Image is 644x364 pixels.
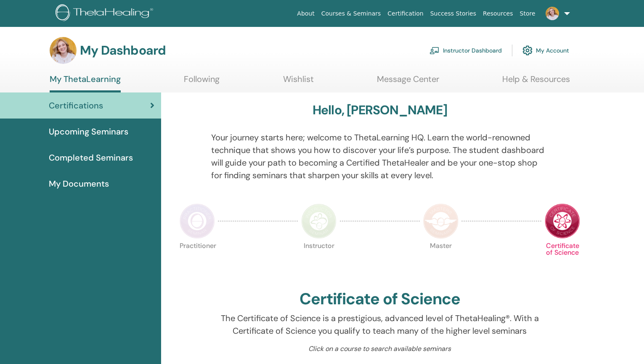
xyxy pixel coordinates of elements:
img: Practitioner [180,203,215,239]
img: chalkboard-teacher.svg [429,47,440,54]
span: My Documents [49,177,109,190]
p: Instructor [301,243,337,278]
a: Following [184,74,220,90]
h3: Hello, [PERSON_NAME] [313,103,447,118]
a: Certification [384,6,427,21]
h2: Certificate of Science [299,290,460,309]
p: Your journey starts here; welcome to ThetaLearning HQ. Learn the world-renowned technique that sh... [211,131,549,182]
p: Certificate of Science [545,243,580,278]
a: Courses & Seminars [318,6,384,21]
img: default.jpg [50,37,77,64]
a: Wishlist [283,74,314,90]
img: Master [423,203,458,239]
p: The Certificate of Science is a prestigious, advanced level of ThetaHealing®. With a Certificate ... [211,312,549,337]
h3: My Dashboard [80,43,166,58]
span: Upcoming Seminars [49,125,128,138]
img: Instructor [301,203,337,239]
a: Store [517,6,539,21]
p: Click on a course to search available seminars [211,344,549,354]
a: Help & Resources [502,74,570,90]
span: Certifications [49,99,103,112]
a: Message Center [377,74,439,90]
a: My ThetaLearning [50,74,121,92]
img: Certificate of Science [545,203,580,239]
a: My Account [522,41,569,60]
p: Practitioner [180,243,215,278]
a: Resources [480,6,517,21]
img: default.jpg [546,7,559,20]
img: cog.svg [522,43,533,58]
img: logo.png [56,4,156,23]
a: Success Stories [427,6,480,21]
p: Master [423,243,458,278]
span: Completed Seminars [49,151,133,164]
a: Instructor Dashboard [429,41,502,60]
a: About [294,6,318,21]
